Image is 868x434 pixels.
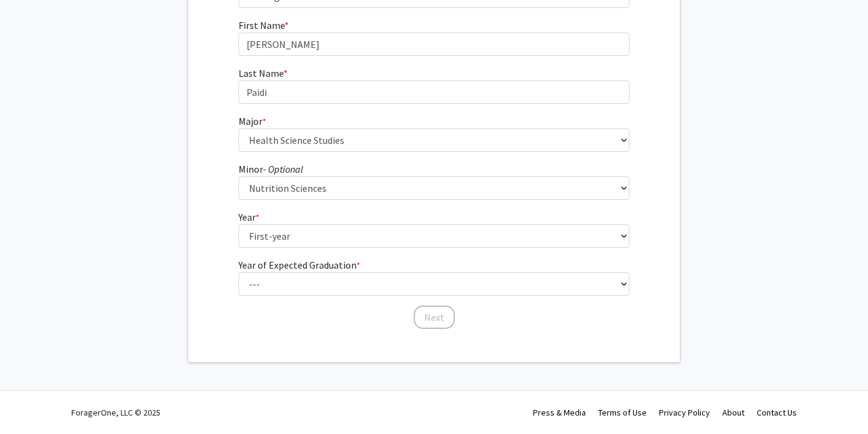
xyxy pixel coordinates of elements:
[239,162,303,176] label: Minor
[239,67,283,79] span: Last Name
[239,258,360,272] label: Year of Expected Graduation
[598,407,647,418] a: Terms of Use
[533,407,586,418] a: Press & Media
[71,391,160,434] div: ForagerOne, LLC © 2025
[414,306,455,329] button: Next
[263,163,303,175] i: - Optional
[9,379,52,425] iframe: Chat
[239,19,285,31] span: First Name
[659,407,710,418] a: Privacy Policy
[757,407,797,418] a: Contact Us
[239,114,266,128] label: Major
[722,407,744,418] a: About
[239,210,259,224] label: Year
